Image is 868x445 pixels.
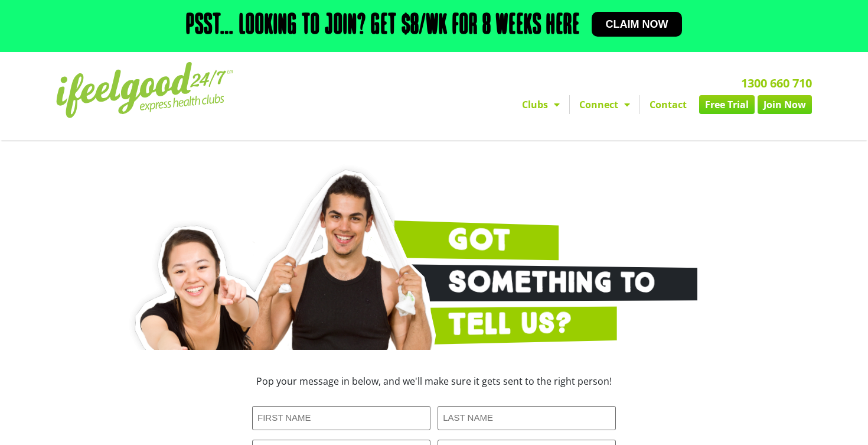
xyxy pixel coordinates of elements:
span: Claim now [606,19,668,30]
a: Free Trial [699,95,755,114]
a: Contact [640,95,696,114]
a: Join Now [758,95,812,114]
input: LAST NAME [438,406,616,430]
h3: Pop your message in below, and we'll make sure it gets sent to the right person! [174,376,694,386]
input: FIRST NAME [252,406,430,430]
a: Clubs [513,95,569,114]
nav: Menu [325,95,812,114]
h2: Psst… Looking to join? Get $8/wk for 8 weeks here [186,12,580,40]
a: 1300 660 710 [741,75,812,91]
a: Claim now [592,12,683,37]
a: Connect [570,95,639,114]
